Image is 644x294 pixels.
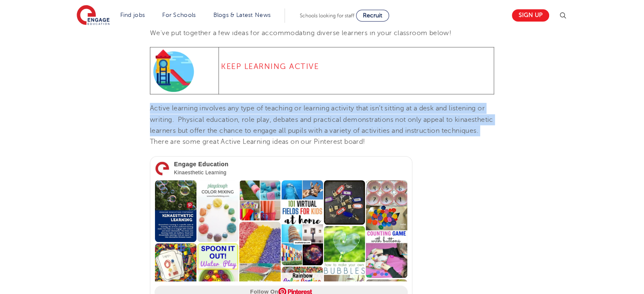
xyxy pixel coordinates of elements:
[120,12,145,18] a: Find jobs
[174,161,370,168] span: Engage Education
[300,13,354,19] span: Schools looking for staff
[512,9,549,22] a: Sign up
[77,5,110,26] img: Engage Education
[221,61,492,71] h4: Keep Learning Active
[174,170,370,176] span: Kinaesthetic Learning
[150,104,493,146] span: Active learning involves any type of teaching or learning activity that isn’t sitting at a desk a...
[356,10,389,22] a: Recruit
[162,12,196,18] a: For Schools
[363,12,382,19] span: Recruit
[213,12,271,18] a: Blogs & Latest News
[150,29,451,37] span: We’ve put together a few ideas for accommodating diverse learners in your classroom below!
